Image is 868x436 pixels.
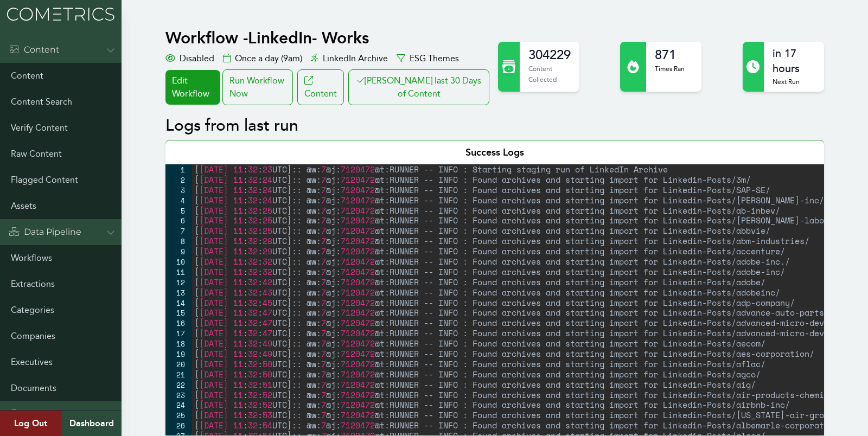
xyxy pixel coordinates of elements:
div: 6 [165,215,192,226]
div: 16 [165,318,192,328]
h2: in 17 hours [773,46,815,76]
p: Next Run [773,76,815,87]
a: Content [297,69,344,105]
div: 21 [165,369,192,380]
div: 2 [165,175,192,185]
h2: Logs from last run [165,116,824,136]
div: Disabled [165,52,214,65]
div: Success Logs [165,140,824,164]
div: 7 [165,226,192,236]
div: 5 [165,206,192,216]
div: 13 [165,287,192,298]
div: 1 [165,164,192,175]
div: 9 [165,246,192,257]
div: 12 [165,277,192,287]
div: LinkedIn Archive [311,52,388,65]
div: 24 [165,400,192,410]
div: 23 [165,390,192,400]
div: 17 [165,328,192,338]
div: Data Pipeline [9,226,81,239]
div: 4 [165,195,192,206]
div: 26 [165,420,192,431]
div: 19 [165,349,192,359]
div: 11 [165,267,192,277]
div: ESG Themes [397,52,459,65]
div: 8 [165,236,192,246]
div: 3 [165,185,192,195]
button: [PERSON_NAME] last 30 Days of Content [348,69,489,105]
p: Content Collected [528,63,571,85]
p: Times Ran [655,63,685,74]
div: 25 [165,410,192,420]
div: Admin [9,408,53,421]
div: Content [9,43,59,56]
div: 10 [165,257,192,267]
h2: 871 [655,46,685,63]
div: 14 [165,298,192,308]
div: 18 [165,338,192,349]
div: Once a day (9am) [223,52,302,65]
a: Dashboard [61,411,122,436]
div: 22 [165,380,192,390]
div: 15 [165,307,192,318]
h2: 304229 [528,46,571,63]
div: 20 [165,359,192,369]
h1: Workflow - LinkedIn- Works [165,28,492,48]
div: Run Workflow Now [222,69,293,105]
a: Edit Workflow [165,70,220,105]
